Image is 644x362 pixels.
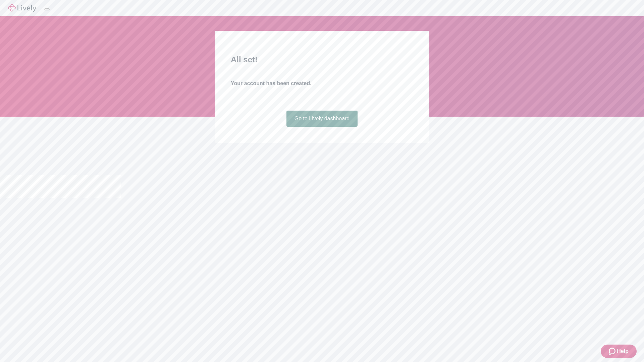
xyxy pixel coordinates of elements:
[286,111,358,127] a: Go to Lively dashboard
[8,4,36,12] img: Lively
[609,347,617,355] svg: Zendesk support icon
[44,8,50,10] button: Log out
[231,79,413,87] h4: Your account has been created.
[601,345,637,358] button: Zendesk support iconHelp
[231,54,413,66] h2: All set!
[617,347,629,355] span: Help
